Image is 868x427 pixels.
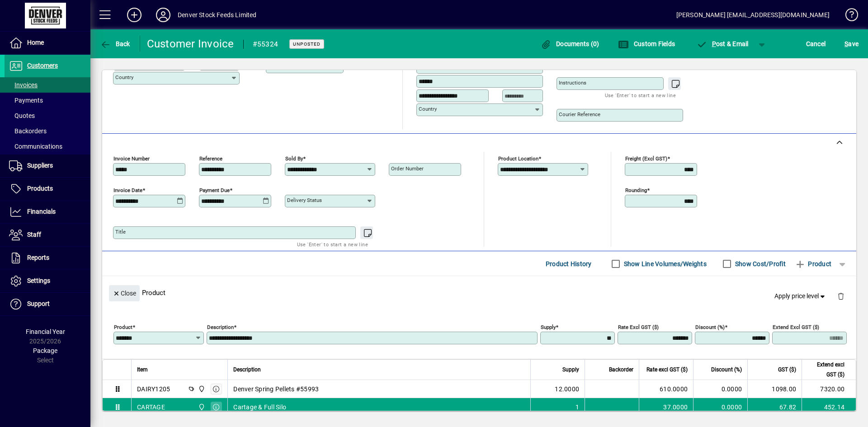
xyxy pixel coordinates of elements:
span: 12.0000 [555,385,579,394]
mat-label: Country [115,74,133,80]
span: Close [113,286,136,301]
mat-label: Invoice date [113,187,142,193]
span: Documents (0) [541,40,599,47]
mat-label: Product [114,324,132,330]
mat-label: Delivery status [287,197,322,203]
span: Product [795,257,831,271]
button: Back [98,36,132,52]
div: DAIRY1205 [137,385,170,394]
app-page-header-button: Back [90,36,140,52]
div: #55324 [253,37,278,52]
td: 452.14 [802,398,856,416]
span: Product History [546,257,592,271]
span: GST ($) [778,365,796,375]
span: Backorder [609,365,633,375]
div: [PERSON_NAME] [EMAIL_ADDRESS][DOMAIN_NAME] [676,8,830,22]
mat-label: Discount (%) [695,324,725,330]
mat-hint: Use 'Enter' to start a new line [605,90,676,100]
a: Payments [5,93,90,108]
span: Payments [9,97,43,104]
mat-label: Country [419,106,437,112]
span: Communications [9,143,62,150]
span: Rate excl GST ($) [646,365,688,375]
mat-label: Supply [541,324,556,330]
mat-label: Reference [199,155,222,162]
button: Cancel [804,36,828,52]
mat-label: Payment due [199,187,230,193]
span: DENVER STOCKFEEDS LTD [196,402,206,412]
a: Staff [5,224,90,246]
span: Package [33,347,57,354]
a: Suppliers [5,155,90,177]
mat-label: Description [207,324,234,330]
div: Customer Invoice [147,37,234,51]
td: 1098.00 [747,380,802,398]
span: Description [233,365,261,375]
span: Supply [562,365,579,375]
a: Backorders [5,123,90,139]
span: Discount (%) [711,365,742,375]
span: Back [100,40,130,47]
a: Products [5,178,90,200]
span: Support [27,300,50,307]
mat-label: Product location [498,155,538,162]
span: Denver Spring Pellets #55993 [233,385,319,394]
span: Quotes [9,112,35,119]
span: P [712,40,716,47]
button: Add [120,7,149,23]
div: Product [102,276,856,309]
span: Extend excl GST ($) [807,360,844,380]
mat-label: Rate excl GST ($) [618,324,659,330]
mat-label: Freight (excl GST) [625,155,667,162]
a: Support [5,293,90,315]
td: 0.0000 [693,380,747,398]
a: Settings [5,270,90,292]
span: Settings [27,277,50,284]
a: Communications [5,139,90,154]
mat-label: Order number [391,165,424,172]
mat-hint: Use 'Enter' to start a new line [297,239,368,249]
a: Quotes [5,108,90,123]
span: Cancel [806,37,826,51]
a: Home [5,32,90,54]
button: Close [109,285,140,301]
span: Financials [27,208,56,215]
a: Invoices [5,77,90,93]
span: Staff [27,231,41,238]
button: Delete [830,285,852,307]
button: Profile [149,7,178,23]
span: Apply price level [774,291,827,301]
td: 67.82 [747,398,802,416]
app-page-header-button: Close [107,289,142,297]
button: Product [790,256,836,272]
span: Customers [27,62,58,69]
label: Show Line Volumes/Weights [622,259,707,268]
mat-label: Courier Reference [559,111,600,117]
span: Products [27,185,53,192]
mat-label: Invoice number [113,155,150,162]
span: Invoices [9,81,38,89]
button: Apply price level [771,288,830,305]
div: Denver Stock Feeds Limited [178,8,257,22]
td: 7320.00 [802,380,856,398]
button: Product History [542,256,595,272]
span: ave [844,37,859,51]
label: Show Cost/Profit [733,259,786,268]
span: S [844,40,848,47]
span: Cartage & Full Silo [233,403,286,412]
div: 37.0000 [645,403,688,412]
td: 0.0000 [693,398,747,416]
button: Post & Email [692,36,753,52]
a: Reports [5,247,90,269]
span: Custom Fields [618,40,675,47]
span: DENVER STOCKFEEDS LTD [196,384,206,394]
mat-label: Sold by [285,155,303,162]
span: Reports [27,254,49,261]
div: 610.0000 [645,385,688,394]
a: Knowledge Base [839,2,857,31]
button: Documents (0) [538,36,602,52]
span: Backorders [9,127,47,135]
div: CARTAGE [137,403,165,412]
span: Suppliers [27,162,53,169]
button: Save [842,36,861,52]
